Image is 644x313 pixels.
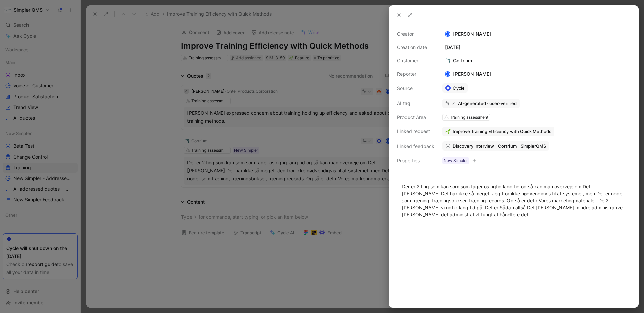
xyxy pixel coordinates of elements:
[446,32,450,36] div: J
[453,143,546,149] span: Discovery Interview - Cortrium _ SimplerQMS
[442,141,549,151] a: Discovery Interview - Cortrium _ SimplerQMS
[444,157,468,164] div: New Simpler
[442,83,468,93] a: Cycle
[397,57,434,65] div: Customer
[397,43,434,51] div: Creation date
[450,114,488,121] div: Training assessment
[445,58,450,63] img: logo
[453,128,551,134] span: Improve Training Efficiency with Quick Methods
[446,72,450,76] div: J
[397,30,434,38] div: Creator
[397,127,434,135] div: Linked request
[397,99,434,107] div: AI tag
[442,127,554,136] button: 🌱Improve Training Efficiency with Quick Methods
[397,142,434,150] div: Linked feedback
[402,183,626,218] div: Der er 2 ting som kan som som tager os rigtig lang tid og så kan man overveje om Det [PERSON_NAME...
[397,70,434,78] div: Reporter
[445,129,451,134] img: 🌱
[397,156,434,165] div: Properties
[442,30,630,38] div: [PERSON_NAME]
[442,57,475,65] div: Cortrium
[458,100,517,106] div: AI-generated · user-verified
[442,43,630,51] div: [DATE]
[442,70,494,78] div: [PERSON_NAME]
[397,84,434,92] div: Source
[397,113,434,121] div: Product Area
